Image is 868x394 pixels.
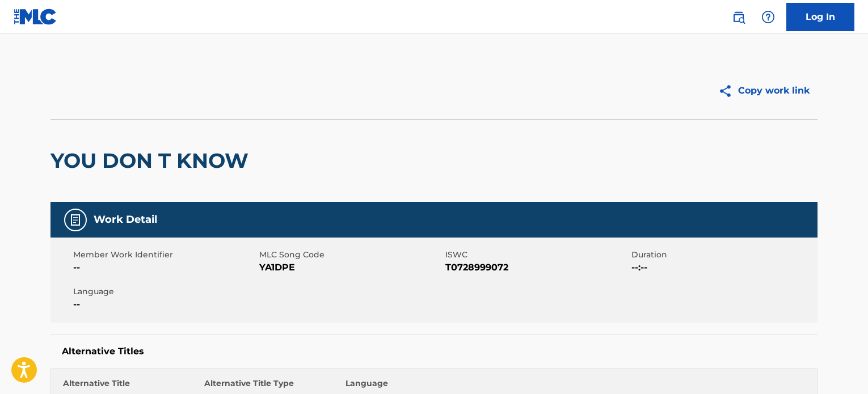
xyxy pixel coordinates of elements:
span: Duration [631,249,815,261]
span: Language [73,286,256,298]
span: ISWC [445,249,629,261]
span: -- [73,298,256,311]
a: Log In [786,3,854,31]
h5: Alternative Titles [62,346,806,357]
span: T0728999072 [445,261,629,274]
span: YA1DPE [259,261,443,274]
img: MLC Logo [14,9,57,25]
h5: Work Detail [94,213,157,226]
iframe: Chat Widget [811,340,868,394]
img: Copy work link [718,84,738,98]
img: help [761,10,775,24]
a: Public Search [727,6,750,28]
span: Member Work Identifier [73,249,256,261]
button: Copy work link [710,77,818,105]
div: Help [757,6,779,28]
span: -- [73,261,256,274]
img: search [732,10,745,24]
span: --:-- [631,261,815,274]
span: MLC Song Code [259,249,443,261]
h2: YOU DON T KNOW [50,148,254,173]
img: Work Detail [69,213,82,227]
